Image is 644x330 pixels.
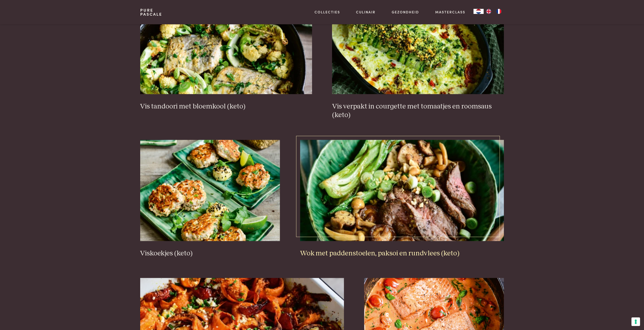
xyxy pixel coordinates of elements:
h3: Viskoekjes (keto) [140,249,280,258]
a: EN [484,9,494,14]
img: Wok met paddenstoelen, paksoi en rundvlees (keto) [300,140,504,241]
a: Gezondheid [392,9,419,15]
button: Uw voorkeuren voor toestemming voor trackingtechnologieën [631,317,640,326]
h3: Wok met paddenstoelen, paksoi en rundvlees (keto) [300,249,504,258]
h3: Vis tandoori met bloemkool (keto) [140,102,312,111]
a: FR [494,9,504,14]
aside: Language selected: Nederlands [473,9,504,14]
img: Viskoekjes (keto) [140,140,280,241]
a: Collecties [315,9,340,15]
ul: Language list [484,9,504,14]
div: Language [473,9,484,14]
a: Viskoekjes (keto) Viskoekjes (keto) [140,140,280,258]
a: PurePascale [140,8,162,16]
a: NL [473,9,484,14]
h3: Vis verpakt in courgette met tomaatjes en roomsaus (keto) [332,102,504,120]
a: Wok met paddenstoelen, paksoi en rundvlees (keto) Wok met paddenstoelen, paksoi en rundvlees (keto) [300,140,504,258]
a: Masterclass [435,9,465,15]
a: Culinair [356,9,376,15]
